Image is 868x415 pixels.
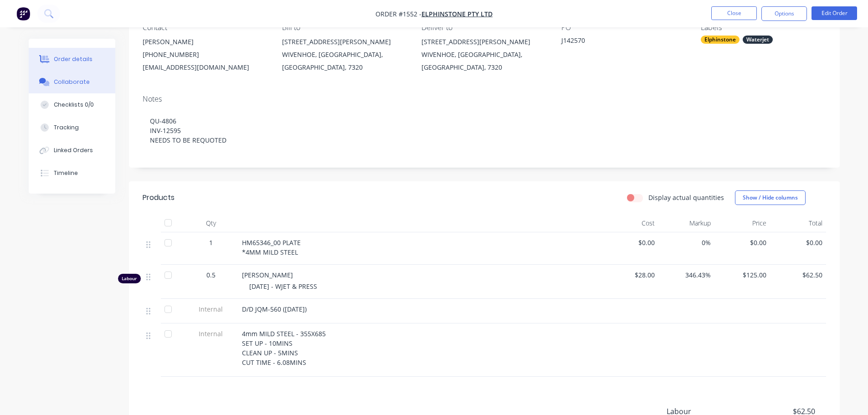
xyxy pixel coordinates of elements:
button: Timeline [29,162,115,184]
button: Options [761,6,807,21]
span: $0.00 [718,238,767,247]
span: 0.5 [206,270,216,280]
div: Timeline [54,169,78,177]
div: Total [770,214,826,232]
div: Deliver to [421,23,546,32]
button: Checklists 0/0 [29,93,115,116]
div: Elphinstone [701,36,740,44]
span: [DATE] - WJET & PRESS [249,282,317,291]
img: Factory [16,7,30,20]
div: Contact [143,23,267,32]
span: 0% [662,238,711,247]
div: Collaborate [54,78,90,86]
div: [PHONE_NUMBER] [143,48,267,61]
div: Markup [658,214,714,232]
span: HM65346_00 PLATE *4MM MILD STEEL [242,238,301,256]
span: Internal [187,329,235,338]
button: Linked Orders [29,139,115,162]
div: Bill to [282,23,407,32]
div: Labels [701,23,826,32]
span: Internal [187,304,235,314]
span: 4mm MILD STEEL - 355X685 SET UP - 10MINS CLEAN UP - 5MINS CUT TIME - 6.08MINS [242,329,326,367]
span: $28.00 [606,270,655,280]
div: [PERSON_NAME][PHONE_NUMBER][EMAIL_ADDRESS][DOMAIN_NAME] [143,36,267,74]
span: [PERSON_NAME] [242,271,293,279]
div: WIVENHOE, [GEOGRAPHIC_DATA], [GEOGRAPHIC_DATA], 7320 [282,48,407,74]
div: WIVENHOE, [GEOGRAPHIC_DATA], [GEOGRAPHIC_DATA], 7320 [421,48,546,74]
div: QU-4806 INV-12595 NEEDS TO BE REQUOTED [143,107,826,154]
div: Price [714,214,770,232]
div: [STREET_ADDRESS][PERSON_NAME]WIVENHOE, [GEOGRAPHIC_DATA], [GEOGRAPHIC_DATA], 7320 [282,36,407,74]
span: $62.50 [774,270,822,280]
div: Waterjet [743,36,773,44]
span: 1 [209,238,213,247]
div: Linked Orders [54,146,93,154]
span: $125.00 [718,270,767,280]
button: Show / Hide columns [735,190,806,205]
label: Display actual quantities [648,193,724,202]
div: [EMAIL_ADDRESS][DOMAIN_NAME] [143,61,267,74]
div: Labour [118,274,141,283]
span: $0.00 [606,238,655,247]
div: [STREET_ADDRESS][PERSON_NAME] [421,36,546,48]
button: Order details [29,48,115,71]
span: Order #1552 - [375,10,421,18]
button: Tracking [29,116,115,139]
div: Order details [54,55,92,63]
div: Notes [143,95,826,103]
span: 346.43% [662,270,711,280]
div: Cost [603,214,659,232]
button: Collaborate [29,71,115,93]
div: [PERSON_NAME] [143,36,267,48]
button: Edit Order [812,6,857,20]
div: J142570 [561,36,675,48]
span: $0.00 [774,238,822,247]
div: [STREET_ADDRESS][PERSON_NAME]WIVENHOE, [GEOGRAPHIC_DATA], [GEOGRAPHIC_DATA], 7320 [421,36,546,74]
div: [STREET_ADDRESS][PERSON_NAME] [282,36,407,48]
span: D/D JQM-560 ([DATE]) [242,305,307,313]
div: PO [561,23,686,32]
div: Qty [184,214,238,232]
a: Elphinstone Pty Ltd [421,10,493,18]
div: Tracking [54,123,79,132]
div: Checklists 0/0 [54,101,94,109]
div: Products [143,192,175,203]
button: Close [711,6,757,20]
